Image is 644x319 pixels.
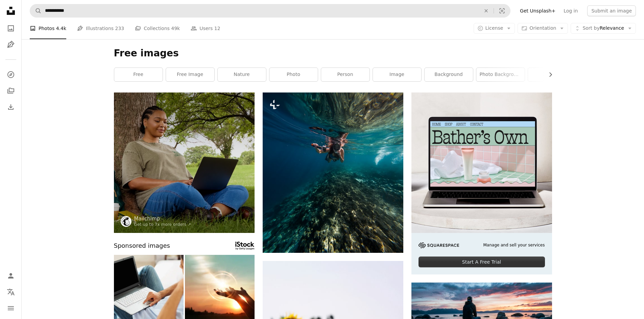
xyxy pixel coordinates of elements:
a: background [425,68,473,81]
span: 12 [214,25,220,32]
button: Menu [4,301,18,315]
h1: Free images [114,47,552,59]
button: Visual search [494,4,510,17]
a: Home — Unsplash [4,4,18,19]
button: Orientation [518,23,568,34]
button: Language [4,285,18,299]
span: License [485,25,503,31]
img: a person swimming in the ocean with a camera [263,92,403,253]
a: Illustrations 233 [77,18,124,39]
a: nature [218,68,266,81]
a: Get up to 7x more orders ↗ [134,222,191,227]
span: Orientation [529,25,556,31]
img: Go to Mailchimp's profile [121,216,132,227]
a: Explore [4,68,18,81]
a: Log in [559,5,582,16]
a: Illustrations [4,38,18,51]
a: Download History [4,100,18,114]
a: free image [166,68,214,81]
a: Get Unsplash+ [516,5,559,16]
img: file-1705255347840-230a6ab5bca9image [419,242,459,248]
span: Sponsored images [114,241,170,251]
a: person [321,68,369,81]
a: sky [528,68,576,81]
a: Woman using laptop while sitting under a tree [114,159,255,165]
button: Clear [479,4,494,17]
span: Relevance [582,25,624,32]
a: a person swimming in the ocean with a camera [263,169,403,176]
span: Sort by [582,25,599,31]
span: 233 [115,25,124,32]
a: Mailchimp [134,215,191,222]
span: 49k [171,25,180,32]
img: file-1707883121023-8e3502977149image [411,92,552,233]
span: Manage and sell your services [483,242,545,248]
div: Start A Free Trial [419,257,545,267]
a: Manage and sell your servicesStart A Free Trial [411,92,552,274]
a: photo [269,68,318,81]
button: Search Unsplash [30,4,42,17]
img: Woman using laptop while sitting under a tree [114,92,255,233]
button: Sort byRelevance [571,23,636,34]
a: image [373,68,421,81]
button: Submit an image [587,5,636,16]
a: free [114,68,163,81]
button: License [474,23,515,34]
form: Find visuals sitewide [30,4,510,18]
a: Users 12 [191,18,220,39]
a: Collections 49k [135,18,180,39]
a: Collections [4,84,18,98]
button: scroll list to the right [544,68,552,81]
a: Log in / Sign up [4,269,18,283]
a: photo background [476,68,525,81]
a: Photos [4,22,18,35]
